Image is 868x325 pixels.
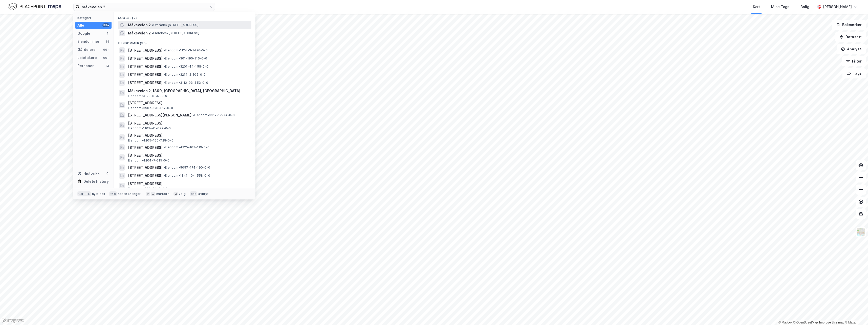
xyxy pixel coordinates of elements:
[128,138,173,143] span: Eiendom • 4205-160-728-0-0
[128,94,167,98] span: Eiendom • 3120-8-37-0-0
[109,191,117,196] div: tab
[128,132,249,138] span: [STREET_ADDRESS]
[832,20,866,30] button: Bokmerker
[77,38,99,45] div: Eiendommer
[128,112,191,118] span: [STREET_ADDRESS][PERSON_NAME]
[128,126,171,130] span: Eiendom • 1103-41-679-0-0
[152,31,153,35] span: •
[102,48,110,52] div: 99+
[92,192,105,196] div: nytt søk
[118,192,142,196] div: neste kategori
[77,191,91,196] div: Ctrl + k
[856,227,866,237] img: Z
[114,37,255,46] div: Eiendommer (36)
[843,301,868,325] div: Kontrollprogram for chat
[128,106,173,110] span: Eiendom • 3907-128-167-0-0
[793,321,818,324] a: OpenStreetMap
[105,64,110,68] div: 13
[163,56,207,60] span: Eiendom • 301-195-115-0-0
[842,56,866,66] button: Filter
[128,165,162,171] span: [STREET_ADDRESS]
[77,63,94,69] div: Personer
[753,4,760,10] div: Kart
[128,47,162,53] span: [STREET_ADDRESS]
[77,170,99,176] div: Historikk
[128,80,162,86] span: [STREET_ADDRESS]
[163,48,208,52] span: Eiendom • 1124-3-1426-0-0
[163,73,165,76] span: •
[163,174,165,177] span: •
[128,181,249,187] span: [STREET_ADDRESS]
[198,192,209,196] div: avbryt
[163,174,210,178] span: Eiendom • 1841-104-558-0-0
[163,81,208,85] span: Eiendom • 3112-93-453-0-0
[835,32,866,42] button: Datasett
[102,56,110,60] div: 99+
[156,192,169,196] div: markere
[128,100,249,106] span: [STREET_ADDRESS]
[778,321,792,324] a: Mapbox
[190,191,198,196] div: esc
[128,88,249,94] span: Måkeveien 2, 1890, [GEOGRAPHIC_DATA], [GEOGRAPHIC_DATA]
[152,23,199,27] span: Område • [STREET_ADDRESS]
[771,4,789,10] div: Mine Tags
[163,65,208,69] span: Eiendom • 3201-44-158-0-0
[105,171,110,175] div: 0
[163,65,165,68] span: •
[163,81,165,85] span: •
[128,120,249,126] span: [STREET_ADDRESS]
[163,166,165,169] span: •
[105,39,110,44] div: 36
[163,73,206,77] span: Eiendom • 3214-2-105-0-0
[163,56,165,60] span: •
[77,16,112,20] div: Kategori
[77,30,90,36] div: Google
[128,22,151,28] span: Måkeveien 2
[163,166,210,170] span: Eiendom • 5057-174-190-0-0
[83,178,109,185] div: Delete history
[77,22,84,28] div: Alle
[128,64,162,70] span: [STREET_ADDRESS]
[128,30,151,36] span: Måkeveien 2
[179,192,186,196] div: velg
[192,113,194,117] span: •
[8,2,61,11] img: logo.f888ab2527a4732fd821a326f86c7f29.svg
[819,321,844,324] a: Improve this map
[102,23,110,27] div: 99+
[842,68,866,78] button: Tags
[128,173,162,179] span: [STREET_ADDRESS]
[80,3,209,11] input: Søk på adresse, matrikkel, gårdeiere, leietakere eller personer
[163,145,209,149] span: Eiendom • 4225-167-119-0-0
[128,152,249,158] span: [STREET_ADDRESS]
[163,48,165,52] span: •
[152,31,199,35] span: Eiendom • [STREET_ADDRESS]
[128,145,162,151] span: [STREET_ADDRESS]
[152,23,153,27] span: •
[843,301,868,325] iframe: Chat Widget
[128,158,169,162] span: Eiendom • 4204-7-215-0-0
[77,47,96,53] div: Gårdeiere
[128,187,168,191] span: Eiendom • 1866-64-5-0-0
[105,31,110,35] div: 2
[163,145,165,149] span: •
[128,72,162,78] span: [STREET_ADDRESS]
[823,4,852,10] div: [PERSON_NAME]
[128,55,162,62] span: [STREET_ADDRESS]
[77,55,97,61] div: Leietakere
[114,12,255,21] div: Google (2)
[192,113,235,117] span: Eiendom • 3312-17-74-0-0
[2,318,24,323] a: Mapbox homepage
[837,44,866,54] button: Analyse
[800,4,809,10] div: Bolig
